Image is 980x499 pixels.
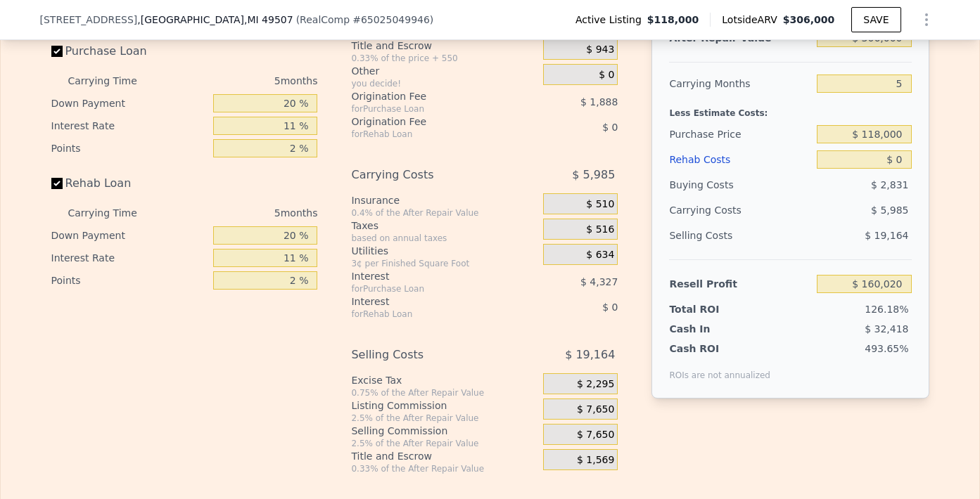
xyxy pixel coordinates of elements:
[669,271,811,297] div: Resell Profit
[669,147,811,172] div: Rehab Costs
[351,129,508,140] div: for Rehab Loan
[300,14,350,25] span: RealComp
[51,39,208,64] label: Purchase Loan
[351,39,537,53] div: Title and Escrow
[351,398,537,413] div: Listing Commission
[599,69,614,82] span: $ 0
[669,96,911,122] div: Less Estimate Costs:
[602,302,618,313] span: $ 0
[580,276,618,287] span: $ 4,327
[351,193,537,207] div: Insurance
[351,258,537,269] div: 3¢ per Finished Square Foot
[351,219,537,233] div: Taxes
[244,14,293,25] span: , MI 49507
[165,70,318,92] div: 5 months
[351,294,508,309] div: Interest
[351,449,537,463] div: Title and Escrow
[783,14,835,25] span: $306,000
[351,463,537,474] div: 0.33% of the After Repair Value
[669,223,811,248] div: Selling Costs
[351,53,537,64] div: 0.33% of the price + 550
[51,115,208,137] div: Interest Rate
[351,438,537,449] div: 2.5% of the After Repair Value
[351,233,537,244] div: based on annual taxes
[865,304,908,315] span: 126.18%
[351,103,508,115] div: for Purchase Loan
[565,342,615,368] span: $ 19,164
[68,202,160,224] div: Carrying Time
[865,343,908,354] span: 493.65%
[669,197,757,223] div: Carrying Costs
[296,13,434,27] div: ( )
[586,198,614,211] span: $ 510
[669,71,811,96] div: Carrying Months
[351,309,508,320] div: for Rehab Loan
[51,46,63,57] input: Purchase Loan
[351,387,537,398] div: 0.75% of the After Repair Value
[351,283,508,294] div: for Purchase Loan
[351,115,508,129] div: Origination Fee
[586,223,614,236] span: $ 516
[351,89,508,103] div: Origination Fee
[669,342,770,356] div: Cash ROI
[51,269,208,292] div: Points
[68,70,160,92] div: Carrying Time
[351,244,537,258] div: Utilities
[575,13,647,27] span: Active Listing
[865,323,908,335] span: $ 32,418
[351,373,537,387] div: Excise Tax
[572,162,615,188] span: $ 5,985
[577,429,614,441] span: $ 7,650
[351,269,508,283] div: Interest
[137,13,293,27] span: , [GEOGRAPHIC_DATA]
[351,207,537,219] div: 0.4% of the After Repair Value
[51,92,208,115] div: Down Payment
[722,13,782,27] span: Lotside ARV
[351,64,537,78] div: Other
[51,224,208,247] div: Down Payment
[351,342,508,368] div: Selling Costs
[40,13,138,27] span: [STREET_ADDRESS]
[577,378,614,391] span: $ 2,295
[165,202,318,224] div: 5 months
[577,403,614,416] span: $ 7,650
[602,122,618,133] span: $ 0
[669,172,811,197] div: Buying Costs
[51,247,208,269] div: Interest Rate
[351,78,537,89] div: you decide!
[912,6,941,34] button: Show Options
[669,356,770,381] div: ROIs are not annualized
[580,96,618,108] span: $ 1,888
[669,322,757,336] div: Cash In
[352,14,430,25] span: # 65025049946
[669,302,757,316] div: Total ROI
[865,230,908,241] span: $ 19,164
[586,249,614,261] span: $ 634
[586,44,614,56] span: $ 943
[51,137,208,160] div: Points
[669,122,811,147] div: Purchase Price
[51,171,208,196] label: Rehab Loan
[871,205,908,216] span: $ 5,985
[871,179,908,190] span: $ 2,831
[577,454,614,467] span: $ 1,569
[647,13,699,27] span: $118,000
[51,178,63,189] input: Rehab Loan
[851,7,901,32] button: SAVE
[351,162,508,188] div: Carrying Costs
[351,413,537,424] div: 2.5% of the After Repair Value
[351,424,537,438] div: Selling Commission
